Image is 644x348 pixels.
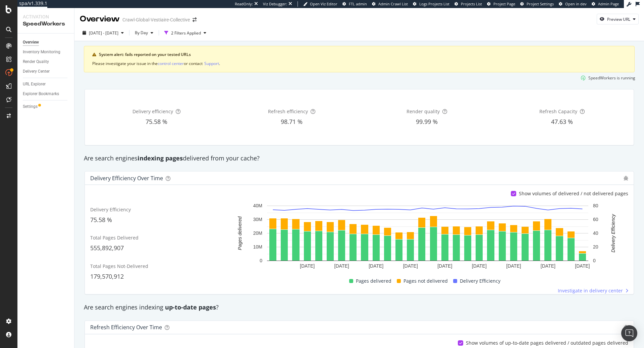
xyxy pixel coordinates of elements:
[593,217,598,222] text: 60
[565,1,587,6] span: Open in dev
[23,20,69,28] div: SpeedWorkers
[23,39,69,46] a: Overview
[90,234,139,241] span: Total Pages Delivered
[610,214,616,253] text: Delivery Efficiency
[593,231,598,236] text: 40
[454,1,482,7] a: Projects List
[23,49,69,56] a: Inventory Monitoring
[334,264,349,269] text: [DATE]
[146,118,167,126] span: 75.58 %
[621,325,637,341] div: Open Intercom Messenger
[162,27,209,38] button: 2 Filters Applied
[80,27,126,38] button: [DATE] - [DATE]
[624,176,628,181] div: bug
[23,68,69,75] a: Delivery Center
[90,206,131,213] span: Delivery Efficiency
[138,154,183,162] strong: indexing pages
[171,30,201,36] div: 2 Filters Applied
[527,1,554,6] span: Project Settings
[84,46,635,72] div: warning banner
[369,264,383,269] text: [DATE]
[132,30,148,36] span: By Day
[158,60,184,67] button: control center
[23,90,59,97] div: Explorer Bookmarks
[493,1,515,6] span: Project Page
[349,1,367,6] span: FTL admin
[253,217,262,222] text: 30M
[158,61,184,66] div: control center
[204,61,219,66] div: Support
[472,264,487,269] text: [DATE]
[260,258,262,264] text: 0
[593,245,598,250] text: 20
[235,1,253,7] div: ReadOnly:
[300,264,315,269] text: [DATE]
[551,118,573,126] span: 47.63 %
[204,60,219,67] button: Support
[342,1,367,7] a: FTL admin
[303,1,337,7] a: Open Viz Editor
[132,27,156,38] button: By Day
[592,1,619,7] a: Admin Page
[23,81,46,88] div: URL Explorer
[23,39,39,46] div: Overview
[461,1,482,6] span: Projects List
[416,118,438,126] span: 99.99 %
[539,108,577,115] span: Refresh Capacity
[90,175,163,182] div: Delivery Efficiency over time
[23,58,69,65] a: Render Quality
[253,203,262,209] text: 40M
[23,13,69,20] div: Activation
[122,16,190,23] div: Crawl-Global-Vestiaire-Collective
[281,118,303,126] span: 98.71 %
[253,245,262,250] text: 10M
[372,1,408,7] a: Admin Crawl List
[23,103,69,110] a: Settings
[593,258,596,264] text: 0
[378,1,408,6] span: Admin Crawl List
[23,103,38,110] div: Settings
[310,1,337,6] span: Open Viz Editor
[227,202,628,271] svg: A chart.
[92,60,626,67] div: Please investigate your issue in the or contact .
[23,58,49,65] div: Render Quality
[90,216,112,224] span: 75.58 %
[460,277,500,285] span: Delivery Efficiency
[193,17,197,22] div: arrow-right-arrow-left
[90,263,148,269] span: Total Pages Not-Delivered
[90,324,162,331] div: Refresh Efficiency over time
[593,203,598,209] text: 80
[237,216,243,250] text: Pages delivered
[506,264,521,269] text: [DATE]
[419,1,449,6] span: Logs Projects List
[588,75,635,81] div: SpeedWorkers is running
[558,287,628,294] a: Investigate in delivery center
[89,30,118,36] span: [DATE] - [DATE]
[268,108,308,115] span: Refresh efficiency
[598,1,619,6] span: Admin Page
[263,1,287,7] div: Viz Debugger:
[23,49,60,56] div: Inventory Monitoring
[541,264,555,269] text: [DATE]
[519,190,628,197] div: Show volumes of delivered / not delivered pages
[558,287,623,294] span: Investigate in delivery center
[437,264,452,269] text: [DATE]
[165,303,216,311] strong: up-to-date pages
[413,1,449,7] a: Logs Projects List
[559,1,587,7] a: Open in dev
[80,303,638,312] div: Are search engines indexing ?
[520,1,554,7] a: Project Settings
[466,340,628,346] div: Show volumes of up-to-date pages delivered / outdated pages delivered
[607,16,630,22] div: Preview URL
[253,231,262,236] text: 20M
[356,277,391,285] span: Pages delivered
[404,277,448,285] span: Pages not delivered
[23,81,69,88] a: URL Explorer
[23,68,50,75] div: Delivery Center
[90,244,124,252] span: 555,892,907
[597,14,639,24] button: Preview URL
[132,108,173,115] span: Delivery efficiency
[80,154,638,163] div: Are search engines delivered from your cache?
[23,90,69,97] a: Explorer Bookmarks
[575,264,590,269] text: [DATE]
